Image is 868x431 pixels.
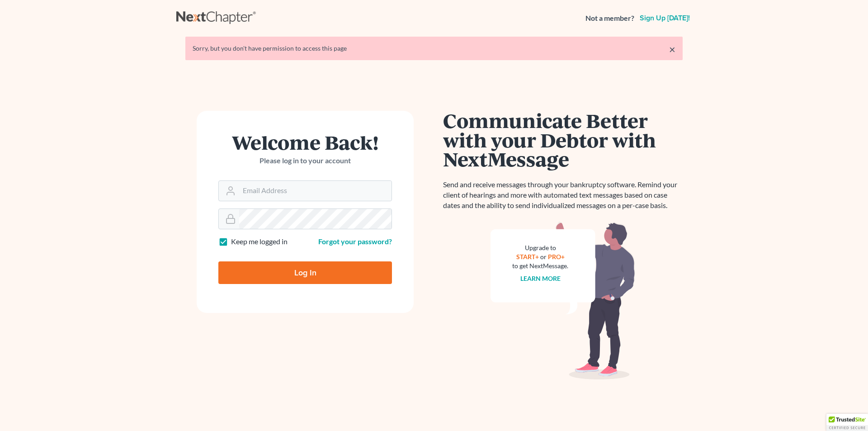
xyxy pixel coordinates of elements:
a: × [669,44,675,55]
a: START+ [516,253,539,260]
a: PRO+ [548,253,565,260]
h1: Communicate Better with your Debtor with NextMessage [443,111,683,169]
a: Forgot your password? [318,237,392,246]
span: or [540,253,547,260]
div: to get NextMessage. [512,261,568,270]
label: Keep me logged in [231,237,288,247]
h1: Welcome Back! [218,133,392,152]
input: Log In [218,261,392,284]
strong: Not a member? [585,13,634,24]
img: nextmessage_bg-59042aed3d76b12b5cd301f8e5b87938c9018125f34e5fa2b7a6b67550977c72.svg [491,222,635,380]
p: Send and receive messages through your bankruptcy software. Remind your client of hearings and mo... [443,180,683,211]
a: Learn more [520,275,561,282]
div: TrustedSite Certified [826,414,868,431]
p: Please log in to your account [218,156,392,166]
input: Email Address [239,181,392,201]
div: Sorry, but you don't have permission to access this page [193,44,675,53]
a: Sign up [DATE]! [638,14,692,22]
div: Upgrade to [512,243,568,252]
